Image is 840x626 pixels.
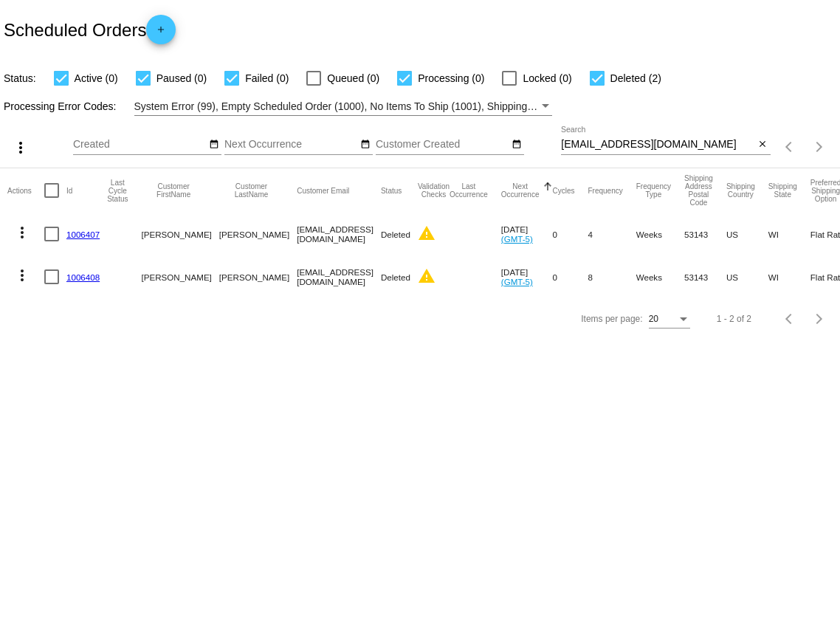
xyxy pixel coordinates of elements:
[4,72,36,84] span: Status:
[768,255,810,298] mat-cell: WI
[297,186,349,195] button: Change sorting for CustomerEmail
[418,168,450,213] mat-header-cell: Validation Checks
[219,255,297,298] mat-cell: [PERSON_NAME]
[636,255,684,298] mat-cell: Weeks
[588,213,636,255] mat-cell: 4
[684,174,713,207] button: Change sorting for ShippingPostcode
[209,139,219,151] mat-icon: date_range
[418,224,436,242] mat-icon: warning
[297,255,381,298] mat-cell: [EMAIL_ADDRESS][DOMAIN_NAME]
[684,255,726,298] mat-cell: 53143
[381,272,410,282] span: Deleted
[649,314,658,324] span: 20
[636,182,671,199] button: Change sorting for FrequencyType
[805,132,834,162] button: Next page
[552,186,574,195] button: Change sorting for Cycles
[141,213,218,255] mat-cell: [PERSON_NAME]
[501,213,553,255] mat-cell: [DATE]
[224,139,357,151] input: Next Occurrence
[141,182,205,199] button: Change sorting for CustomerFirstName
[552,255,588,298] mat-cell: 0
[219,213,297,255] mat-cell: [PERSON_NAME]
[75,69,118,87] span: Active (0)
[523,69,571,87] span: Locked (0)
[768,182,797,199] button: Change sorting for ShippingState
[381,230,410,239] span: Deleted
[755,137,771,153] button: Clear
[13,266,31,284] mat-icon: more_vert
[66,230,100,239] a: 1006407
[418,69,484,87] span: Processing (0)
[501,255,553,298] mat-cell: [DATE]
[805,304,834,334] button: Next page
[552,213,588,255] mat-cell: 0
[327,69,379,87] span: Queued (0)
[726,255,768,298] mat-cell: US
[588,255,636,298] mat-cell: 8
[4,15,176,44] h2: Scheduled Orders
[376,139,509,151] input: Customer Created
[219,182,283,199] button: Change sorting for CustomerLastName
[66,186,72,195] button: Change sorting for Id
[757,139,768,151] mat-icon: close
[73,139,206,151] input: Created
[7,168,44,213] mat-header-cell: Actions
[418,267,436,285] mat-icon: warning
[588,186,622,195] button: Change sorting for Frequency
[245,69,289,87] span: Failed (0)
[610,69,661,87] span: Deleted (2)
[775,132,805,162] button: Previous page
[636,213,684,255] mat-cell: Weeks
[107,179,128,203] button: Change sorting for LastProcessingCycleId
[501,277,533,286] a: (GMT-5)
[501,234,533,244] a: (GMT-5)
[768,213,810,255] mat-cell: WI
[684,213,726,255] mat-cell: 53143
[649,314,690,325] mat-select: Items per page:
[134,97,553,116] mat-select: Filter by Processing Error Codes
[360,139,371,151] mat-icon: date_range
[726,213,768,255] mat-cell: US
[717,314,751,324] div: 1 - 2 of 2
[381,186,402,195] button: Change sorting for Status
[581,314,642,324] div: Items per page:
[501,182,540,199] button: Change sorting for NextOccurrenceUtc
[141,255,218,298] mat-cell: [PERSON_NAME]
[775,304,805,334] button: Previous page
[156,69,207,87] span: Paused (0)
[12,139,30,156] mat-icon: more_vert
[512,139,522,151] mat-icon: date_range
[561,139,754,151] input: Search
[297,213,381,255] mat-cell: [EMAIL_ADDRESS][DOMAIN_NAME]
[152,24,170,42] mat-icon: add
[13,224,31,241] mat-icon: more_vert
[726,182,755,199] button: Change sorting for ShippingCountry
[66,272,100,282] a: 1006408
[4,100,117,112] span: Processing Error Codes:
[450,182,488,199] button: Change sorting for LastOccurrenceUtc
